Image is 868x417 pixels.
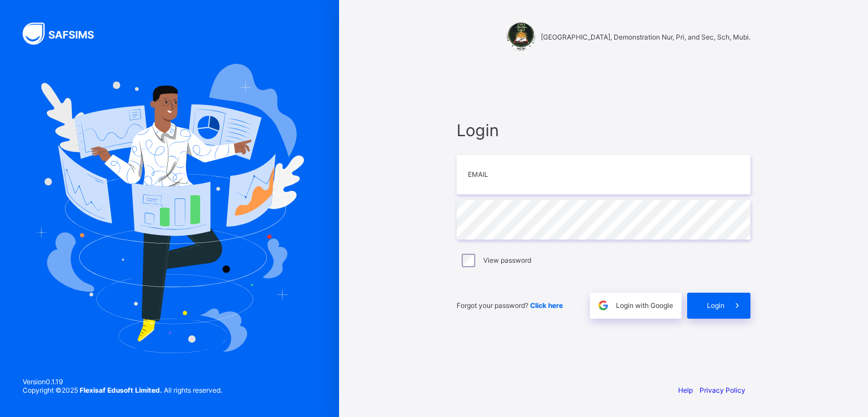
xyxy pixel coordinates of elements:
img: Hero Image [35,64,304,353]
span: [GEOGRAPHIC_DATA], Demonstration Nur, Pri, and Sec, Sch, Mubi. [541,33,750,41]
span: Version 0.1.19 [23,377,222,386]
img: google.396cfc9801f0270233282035f929180a.svg [597,299,610,312]
a: Help [678,386,693,394]
span: Login [707,301,724,310]
a: Privacy Policy [700,386,745,394]
span: Login with Google [616,301,673,310]
span: Forgot your password? [457,301,563,310]
span: Login [457,120,750,140]
a: Click here [530,301,563,310]
span: Copyright © 2025 All rights reserved. [23,386,222,394]
strong: Flexisaf Edusoft Limited. [80,386,162,394]
label: View password [483,256,531,264]
img: SAFSIMS Logo [23,23,107,45]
